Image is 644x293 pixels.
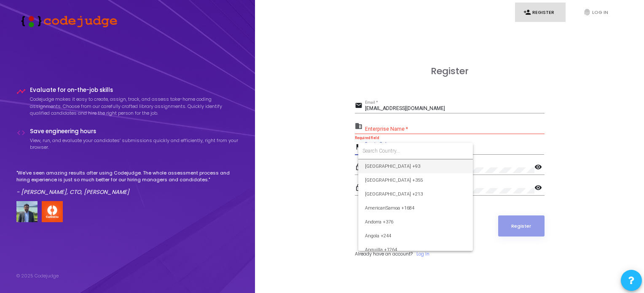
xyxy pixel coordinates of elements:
[365,201,466,215] span: AmericanSamoa +1684
[365,243,466,257] span: Anguilla +1264
[365,173,466,187] span: [GEOGRAPHIC_DATA] +355
[365,215,466,229] span: Andorra +376
[362,147,469,155] input: Search Country...
[365,159,466,173] span: [GEOGRAPHIC_DATA] +93
[365,187,466,201] span: [GEOGRAPHIC_DATA] +213
[365,229,466,243] span: Angola +244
